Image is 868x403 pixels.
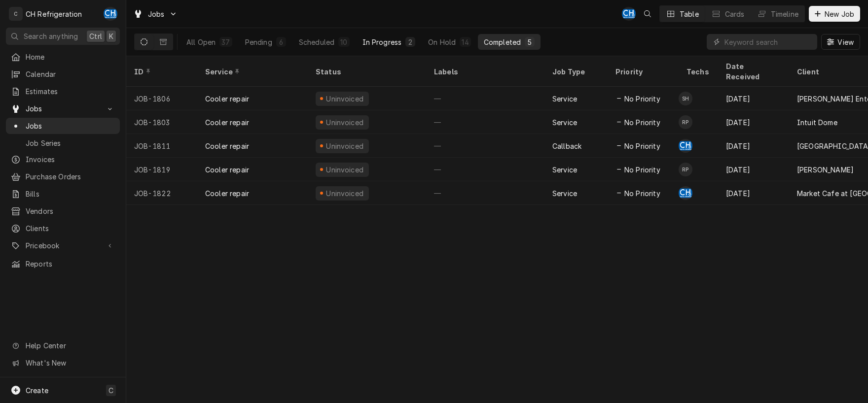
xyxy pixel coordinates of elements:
div: Status [316,67,416,77]
div: Job Type [552,67,600,77]
span: Search anything [24,31,78,41]
a: Invoices [6,151,120,168]
div: Scheduled [299,37,334,47]
div: JOB-1819 [126,158,197,181]
span: No Priority [624,165,660,175]
div: Completed [484,37,521,47]
div: CH [622,7,636,21]
div: Techs [687,67,710,77]
div: C [9,7,23,21]
button: Search anythingCtrlK [6,28,120,45]
span: C [108,385,113,396]
div: — [426,134,544,158]
a: Purchase Orders [6,168,120,185]
div: Timeline [771,9,798,19]
span: Jobs [26,103,100,114]
div: CH [104,7,117,21]
span: Purchase Orders [26,171,115,182]
div: Uninvoiced [325,94,365,104]
div: Table [680,9,699,19]
div: Ruben Perez's Avatar [679,163,692,176]
a: Job Series [6,135,120,151]
div: 37 [221,37,230,47]
span: K [109,31,113,41]
div: Date Received [726,61,779,82]
span: Invoices [26,154,115,165]
div: — [426,87,544,110]
a: Reports [6,256,120,272]
div: Chris Hiraga's Avatar [104,7,117,21]
div: RP [679,163,692,176]
div: Chris Hiraga's Avatar [679,139,692,153]
span: Jobs [148,9,165,19]
span: No Priority [624,117,660,128]
div: Service [552,94,577,104]
div: In Progress [362,37,402,47]
div: Cooler repair [205,141,249,151]
div: ID [134,67,187,77]
div: — [426,158,544,181]
a: Go to Help Center [6,337,120,354]
a: Vendors [6,203,120,219]
div: CH Refrigeration [26,9,82,19]
span: Jobs [26,121,115,131]
div: Chris Hiraga's Avatar [622,7,636,21]
div: JOB-1803 [126,110,197,134]
span: No Priority [624,94,660,104]
button: Open search [640,6,655,22]
div: Callback [552,141,581,151]
span: Clients [26,223,115,234]
a: Go to Jobs [6,101,120,117]
div: — [426,110,544,134]
span: No Priority [624,188,660,199]
div: Intuit Dome [797,117,837,128]
div: Uninvoiced [325,141,365,151]
span: Help Center [26,340,114,351]
div: Cooler repair [205,188,249,199]
input: Keyword search [724,34,812,50]
span: Calendar [26,69,115,79]
span: Pricebook [26,240,100,251]
div: Labels [434,67,537,77]
div: 2 [407,37,413,47]
div: Service [552,117,577,128]
span: New Job [823,9,856,19]
div: Pending [245,37,272,47]
span: Vendors [26,206,115,216]
span: Home [26,52,115,62]
div: JOB-1811 [126,134,197,158]
a: Estimates [6,83,120,100]
span: View [835,37,856,47]
span: Job Series [26,138,115,148]
div: JOB-1806 [126,87,197,110]
a: Go to Jobs [129,6,181,22]
div: Service [552,188,577,199]
span: No Priority [624,141,660,151]
div: All Open [186,37,216,47]
a: Go to What's New [6,355,120,371]
button: View [821,34,860,50]
div: Cooler repair [205,165,249,175]
div: Cards [725,9,745,19]
div: [DATE] [718,87,789,110]
div: Uninvoiced [325,165,365,175]
div: 5 [527,37,533,47]
div: JOB-1822 [126,181,197,205]
span: Bills [26,189,115,199]
div: [PERSON_NAME] [797,165,854,175]
a: Clients [6,220,120,236]
div: SH [679,92,692,105]
span: Create [26,386,48,395]
div: Uninvoiced [325,117,365,128]
span: Reports [26,259,115,269]
a: Home [6,49,120,65]
span: Ctrl [89,31,102,41]
div: CH [679,186,692,200]
div: [DATE] [718,181,789,205]
div: Priority [615,67,669,77]
div: [DATE] [718,158,789,181]
div: Cooler repair [205,94,249,104]
a: Go to Pricebook [6,237,120,254]
div: Service [552,165,577,175]
div: 6 [278,37,284,47]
